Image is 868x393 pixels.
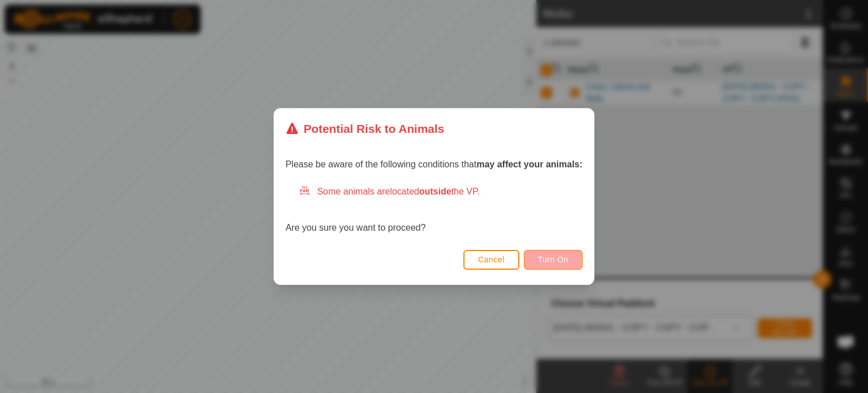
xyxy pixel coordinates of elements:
[476,159,583,169] strong: may affect your animals:
[299,185,583,198] div: Some animals are
[285,159,583,169] span: Please be aware of the following conditions that
[285,120,444,137] div: Potential Risk to Animals
[463,250,519,270] button: Cancel
[478,255,505,264] span: Cancel
[538,255,568,264] span: Turn On
[285,185,583,235] div: Are you sure you want to proceed?
[419,187,452,196] strong: outside
[524,250,583,270] button: Turn On
[390,187,480,196] span: located the VP.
